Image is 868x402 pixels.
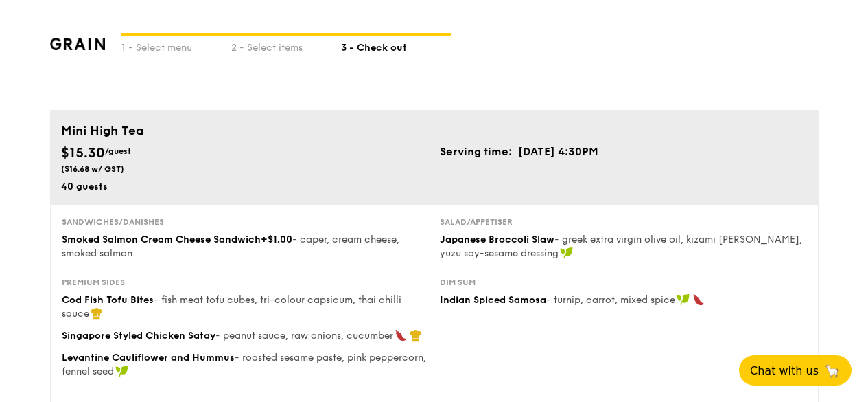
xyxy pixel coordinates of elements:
[121,36,231,55] div: 1 - Select menu
[61,145,105,161] span: $15.30
[560,247,574,259] img: icon-vegan.f8ff3823.svg
[231,36,341,55] div: 2 - Select items
[62,352,426,377] span: - roasted sesame paste, pink peppercorn, fennel seed
[115,365,129,377] img: icon-vegan.f8ff3823.svg
[692,293,705,306] img: icon-spicy.37a8142b.svg
[105,146,131,156] span: /guest
[62,234,261,245] span: Smoked Salmon Cream Cheese Sandwich
[677,293,690,306] img: icon-vegan.f8ff3823.svg
[62,352,235,364] span: Levantine Cauliflower and Hummus
[440,143,517,161] td: Serving time:
[341,36,451,55] div: 3 - Check out
[62,294,154,306] span: Cod Fish Tofu Bites
[440,234,802,259] span: - greek extra virgin olive oil, kizami [PERSON_NAME], yuzu soy-sesame dressing
[50,38,106,50] img: grain-logotype.1cdc1e11.png
[440,277,807,288] div: Dim sum
[440,216,807,227] div: Salad/Appetiser
[61,121,808,140] div: Mini High Tea
[215,330,393,342] span: - peanut sauce, raw onions, cucumber
[440,234,554,245] span: Japanese Broccoli Slaw
[410,329,422,342] img: icon-chef-hat.a58ddaea.svg
[750,364,819,377] span: Chat with us
[62,330,215,342] span: Singapore Styled Chicken Satay
[62,277,429,288] div: Premium sides
[824,363,841,379] span: 🦙
[261,234,292,245] span: +$1.00
[440,294,546,306] span: Indian Spiced Samosa
[61,180,429,194] div: 40 guests
[395,329,407,342] img: icon-spicy.37a8142b.svg
[61,164,124,174] span: ($16.68 w/ GST)
[91,307,103,320] img: icon-chef-hat.a58ddaea.svg
[546,294,675,306] span: - turnip, carrot, mixed spice
[62,216,429,227] div: Sandwiches/Danishes
[739,355,852,386] button: Chat with us🦙
[517,143,599,161] td: [DATE] 4:30PM
[62,294,401,320] span: - fish meat tofu cubes, tri-colour capsicum, thai chilli sauce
